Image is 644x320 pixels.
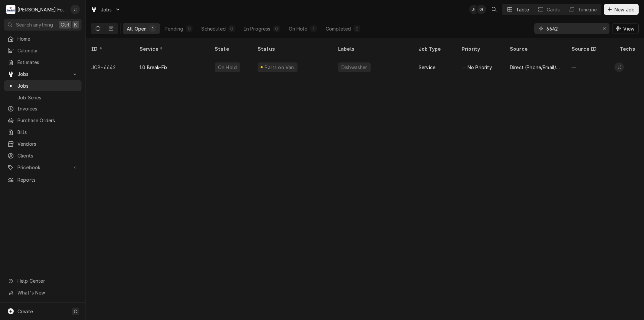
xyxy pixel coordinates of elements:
span: Clients [17,152,78,159]
a: Go to What's New [4,287,82,298]
span: Reports [17,176,78,183]
a: Invoices [4,103,82,114]
a: Bills [4,127,82,138]
button: Open search [489,4,499,15]
div: Priority [462,45,498,52]
div: 0 [187,25,191,32]
span: New Job [613,6,636,13]
div: Timeline [578,6,597,13]
a: Go to Help Center [4,275,82,286]
div: In Progress [244,25,271,32]
div: Gabe Collazo (127)'s Avatar [477,5,486,14]
div: Techs [620,45,636,52]
div: 0 [230,25,234,32]
span: No Priority [468,64,492,71]
a: Reports [4,174,82,185]
div: 1 [312,25,316,32]
button: Erase input [599,23,609,34]
div: 1 [151,25,155,32]
div: Jeff Debigare (109)'s Avatar [469,5,479,14]
div: State [215,45,247,52]
div: Parts on Van [264,64,295,71]
a: Estimates [4,57,82,68]
span: Pricebook [17,164,68,171]
div: On Hold [217,64,237,71]
span: Jobs [17,82,78,89]
span: K [74,21,77,28]
div: 0 [355,25,359,32]
span: Jobs [17,71,68,78]
div: J( [469,5,479,14]
div: Marshall Food Equipment Service's Avatar [6,5,15,14]
span: Calendar [17,47,78,54]
div: 1.0 Break-Fix [140,64,168,71]
span: View [622,25,636,32]
a: Go to Pricebook [4,162,82,173]
div: J( [70,5,80,14]
div: James Lunney (128)'s Avatar [614,62,624,72]
div: JOB-6642 [86,59,134,75]
div: G( [477,5,486,14]
span: Bills [17,129,78,136]
div: All Open [127,25,147,32]
a: Go to Jobs [88,4,123,15]
div: — [566,59,614,75]
span: C [74,308,77,315]
div: Service [419,64,435,71]
div: Job Type [419,45,451,52]
div: J( [614,62,624,72]
a: Vendors [4,138,82,149]
button: View [612,23,639,34]
a: Jobs [4,80,82,91]
div: [PERSON_NAME] Food Equipment Service [17,6,67,13]
div: Dishwasher [341,64,368,71]
span: Purchase Orders [17,117,78,124]
span: Vendors [17,140,78,147]
a: Home [4,33,82,44]
span: Help Center [17,277,77,284]
button: Search anythingCtrlK [4,19,82,31]
span: Home [17,35,78,42]
div: 0 [275,25,279,32]
span: Estimates [17,59,78,66]
div: M [6,5,15,14]
div: Completed [326,25,351,32]
span: Ctrl [61,21,69,28]
span: Search anything [16,21,53,28]
a: Purchase Orders [4,115,82,126]
span: Job Series [17,94,78,101]
div: Direct (Phone/Email/etc.) [510,64,561,71]
input: Keyword search [546,23,597,34]
div: Status [258,45,326,52]
span: Create [17,309,33,314]
div: Labels [338,45,408,52]
a: Go to Jobs [4,68,82,80]
a: Job Series [4,92,82,103]
button: New Job [604,4,639,15]
div: Source ID [572,45,608,52]
div: Cards [547,6,560,13]
span: Invoices [17,105,78,112]
a: Calendar [4,45,82,56]
div: Source [510,45,559,52]
span: What's New [17,289,77,296]
div: Service [140,45,203,52]
a: Clients [4,150,82,161]
span: Jobs [101,6,112,13]
div: ID [91,45,127,52]
div: Pending [165,25,183,32]
div: Scheduled [201,25,225,32]
div: Jeff Debigare (109)'s Avatar [70,5,80,14]
div: On Hold [289,25,308,32]
div: Table [516,6,529,13]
